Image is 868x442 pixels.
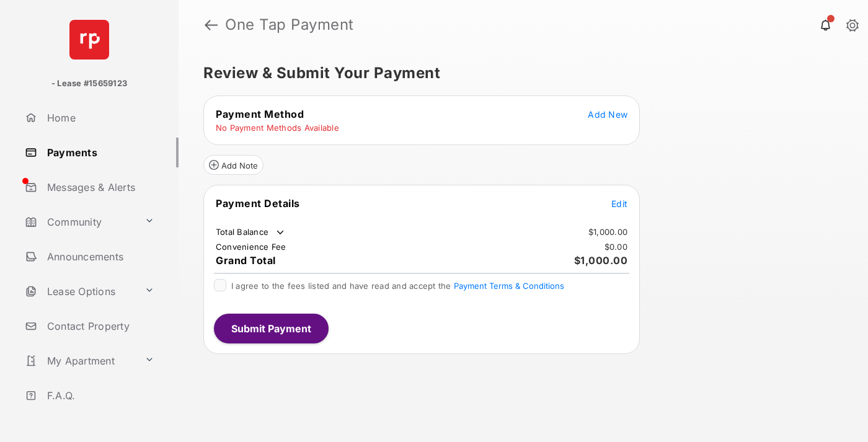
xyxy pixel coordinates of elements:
[588,109,627,120] span: Add New
[20,276,139,306] a: Lease Options
[611,198,627,209] span: Edit
[604,241,628,252] td: $0.00
[203,66,833,81] h5: Review & Submit Your Payment
[215,241,287,252] td: Convenience Fee
[20,207,139,237] a: Community
[588,226,628,237] td: $1,000.00
[216,108,304,120] span: Payment Method
[20,311,179,341] a: Contact Property
[611,197,627,210] button: Edit
[214,314,329,343] button: Submit Payment
[20,242,179,272] a: Announcements
[225,17,354,32] strong: One Tap Payment
[454,281,564,291] button: I agree to the fees listed and have read and accept the
[216,197,300,210] span: Payment Details
[51,77,127,90] p: - Lease #15659123
[20,172,179,202] a: Messages & Alerts
[215,226,286,239] td: Total Balance
[231,281,564,291] span: I agree to the fees listed and have read and accept the
[588,108,627,120] button: Add New
[203,155,263,175] button: Add Note
[20,346,139,376] a: My Apartment
[216,254,276,267] span: Grand Total
[20,381,179,410] a: F.A.Q.
[215,122,340,133] td: No Payment Methods Available
[574,254,628,267] span: $1,000.00
[20,138,179,167] a: Payments
[69,20,109,60] img: svg+xml;base64,PHN2ZyB4bWxucz0iaHR0cDovL3d3dy53My5vcmcvMjAwMC9zdmciIHdpZHRoPSI2NCIgaGVpZ2h0PSI2NC...
[20,103,179,133] a: Home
